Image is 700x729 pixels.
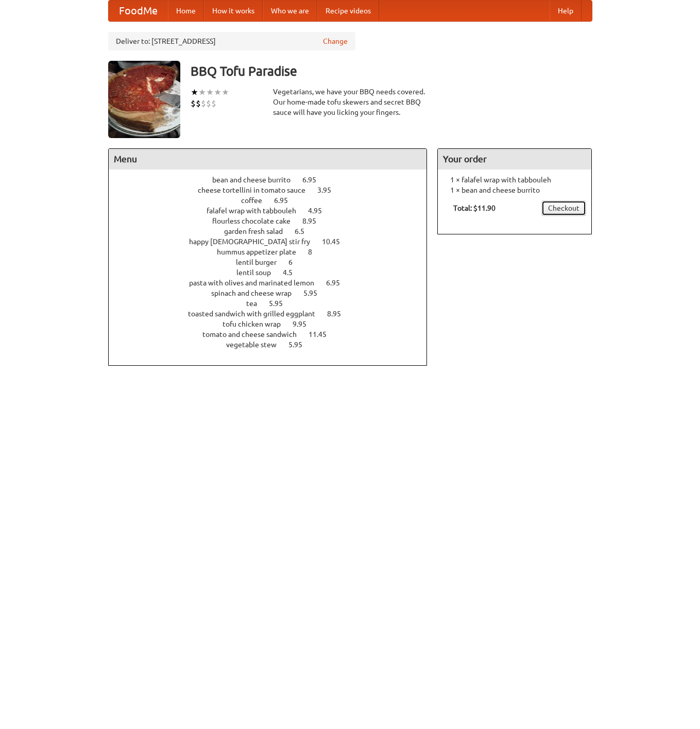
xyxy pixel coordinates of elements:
[326,279,350,287] span: 6.95
[198,186,350,194] a: cheese tortellini in tomato sauce 3.95
[236,258,312,266] a: lentil burger 6
[202,330,307,338] span: tomato and cheese sandwich
[236,258,287,266] span: lentil burger
[308,248,322,256] span: 8
[308,207,332,215] span: 4.95
[236,268,281,277] span: lentil soup
[189,238,359,246] a: happy [DEMOGRAPHIC_DATA] stir fry 10.45
[109,1,168,21] a: FoodMe
[327,310,351,318] span: 8.95
[224,227,323,235] a: garden fresh salad 6.5
[295,227,315,235] span: 6.5
[206,87,214,98] li: ★
[211,98,216,109] li: $
[212,176,335,184] a: bean and cheese burrito 6.95
[241,196,307,205] a: coffee 6.95
[317,1,379,21] a: Recipe videos
[217,248,331,256] a: hummus appetizer plate 8
[168,1,204,21] a: Home
[236,268,312,277] a: lentil soup 4.5
[269,299,293,308] span: 5.95
[214,87,221,98] li: ★
[217,248,306,256] span: hummus appetizer plate
[202,330,346,338] a: tomato and cheese sandwich 11.45
[207,207,341,215] a: falafel wrap with tabbouleh 4.95
[223,320,291,328] span: tofu chicken wrap
[189,279,325,287] span: pasta with olives and marinated lemon
[108,61,180,138] img: angular.jpg
[191,98,196,109] li: $
[224,227,293,235] span: garden fresh salad
[212,176,301,184] span: bean and cheese burrito
[241,196,272,205] span: coffee
[188,310,326,318] span: toasted sandwich with grilled eggplant
[211,289,336,297] a: spinach and cheese wrap 5.95
[108,32,355,50] div: Deliver to: [STREET_ADDRESS]
[211,289,302,297] span: spinach and cheese wrap
[212,217,301,225] span: flourless chocolate cake
[201,98,206,109] li: $
[288,341,313,349] span: 5.95
[223,320,326,328] a: tofu chicken wrap 9.95
[226,341,287,349] span: vegetable stew
[550,1,582,21] a: Help
[303,289,328,297] span: 5.95
[443,175,586,185] li: 1 × falafel wrap with tabbouleh
[302,217,327,225] span: 8.95
[207,207,306,215] span: falafel wrap with tabbouleh
[246,299,267,308] span: tea
[302,176,327,184] span: 6.95
[204,1,263,21] a: How it works
[198,186,316,194] span: cheese tortellini in tomato sauce
[274,196,298,205] span: 6.95
[309,330,337,338] span: 11.45
[221,87,229,98] li: ★
[273,87,428,117] div: Vegetarians, we have your BBQ needs covered. Our home-made tofu skewers and secret BBQ sauce will...
[293,320,317,328] span: 9.95
[191,87,198,98] li: ★
[323,36,348,46] a: Change
[541,200,586,216] a: Checkout
[322,238,350,246] span: 10.45
[453,204,496,212] b: Total: $11.90
[246,299,302,308] a: tea 5.95
[206,98,211,109] li: $
[283,268,303,277] span: 4.5
[317,186,342,194] span: 3.95
[443,185,586,195] li: 1 × bean and cheese burrito
[109,149,427,169] h4: Menu
[288,258,303,266] span: 6
[191,61,592,81] h3: BBQ Tofu Paradise
[226,341,321,349] a: vegetable stew 5.95
[198,87,206,98] li: ★
[212,217,335,225] a: flourless chocolate cake 8.95
[189,279,359,287] a: pasta with olives and marinated lemon 6.95
[438,149,591,169] h4: Your order
[189,238,320,246] span: happy [DEMOGRAPHIC_DATA] stir fry
[196,98,201,109] li: $
[188,310,360,318] a: toasted sandwich with grilled eggplant 8.95
[263,1,317,21] a: Who we are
